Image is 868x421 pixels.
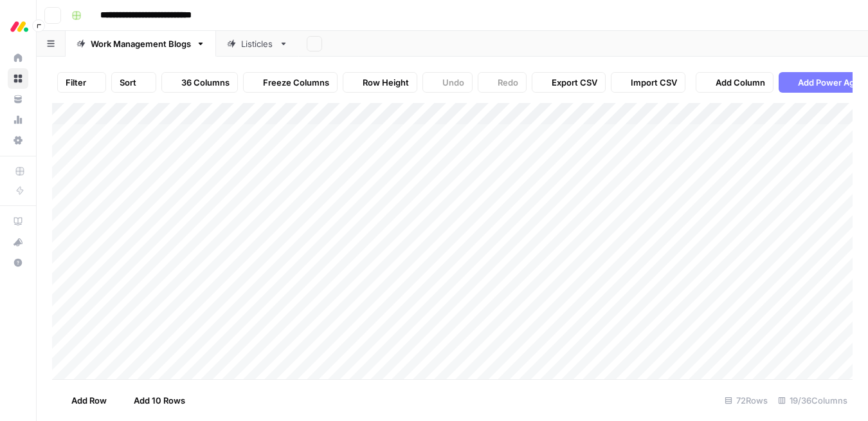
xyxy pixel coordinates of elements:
span: Undo [442,76,464,89]
a: Listicles [216,31,299,57]
span: Add Row [71,394,107,407]
a: Settings [8,130,28,151]
button: Undo [422,72,473,93]
a: Work Management Blogs [66,31,216,57]
button: Redo [478,72,527,93]
button: Workspace: Monday.com [8,10,28,42]
div: Listicles [241,37,274,50]
button: Add Column [696,72,773,93]
button: What's new? [8,232,28,252]
a: AirOps Academy [8,211,28,232]
span: Redo [498,76,518,89]
div: 72 Rows [719,390,773,411]
button: Help + Support [8,252,28,273]
span: Add Power Agent [798,76,868,89]
button: Sort [111,72,156,93]
button: Filter [57,72,106,93]
span: 36 Columns [181,76,230,89]
span: Freeze Columns [263,76,329,89]
button: Add Row [52,390,114,411]
span: Sort [120,76,136,89]
div: Work Management Blogs [91,37,191,50]
div: 19/36 Columns [773,390,853,411]
button: Freeze Columns [243,72,338,93]
a: Usage [8,109,28,130]
a: Home [8,48,28,68]
a: Browse [8,68,28,89]
span: Add 10 Rows [134,394,185,407]
span: Add Column [716,76,765,89]
button: Import CSV [611,72,685,93]
span: Import CSV [631,76,677,89]
button: Export CSV [532,72,606,93]
button: Row Height [343,72,417,93]
span: Row Height [363,76,409,89]
button: 36 Columns [161,72,238,93]
img: Monday.com Logo [8,15,31,38]
a: Your Data [8,89,28,109]
span: Export CSV [552,76,597,89]
div: What's new? [8,232,28,252]
button: Add 10 Rows [114,390,193,411]
span: Filter [66,76,86,89]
